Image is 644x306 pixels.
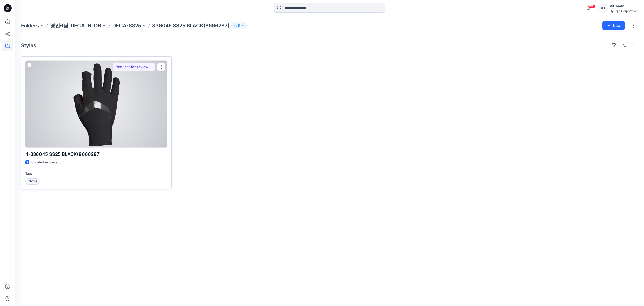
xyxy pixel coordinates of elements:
p: 336045 SS25 BLACK(8666287) [152,22,229,29]
div: VT [598,4,608,13]
div: Vd Team [610,3,638,9]
p: Tags [25,171,167,176]
p: Updated an hour ago [31,160,61,165]
a: 영업6팀-DECATHLON [50,22,101,29]
a: Folders [21,22,39,29]
h4: Styles [21,42,36,48]
p: 11 [238,23,240,28]
button: 11 [231,22,247,29]
a: DECA-SS25 [112,22,141,29]
span: 99+ [588,4,596,8]
button: New [602,21,625,30]
span: Glove [28,178,37,185]
p: 4-336045 SS25 BLACK(8666287) [25,151,167,158]
a: 4-336045 SS25 BLACK(8666287) [25,61,167,148]
div: Hyunjin Corporation [610,9,638,13]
